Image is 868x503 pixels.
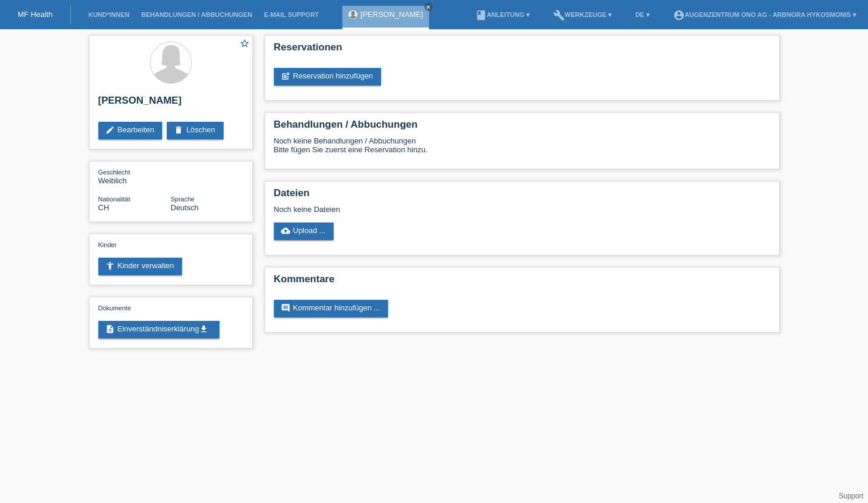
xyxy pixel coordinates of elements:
a: editBearbeiten [98,122,163,139]
a: star_border [239,38,250,50]
a: descriptionEinverständniserklärungget_app [98,321,219,338]
a: close [424,3,433,11]
a: [PERSON_NAME] [361,10,423,19]
i: cloud_upload [281,226,290,235]
i: book [475,9,487,21]
a: post_addReservation hinzufügen [274,68,382,85]
i: build [553,9,565,21]
a: Behandlungen / Abbuchungen [135,11,258,18]
a: account_circleAugenzentrum ONO AG - Arbnora Hykosmonis ▾ [667,11,862,18]
a: accessibility_newKinder verwalten [98,258,183,275]
a: buildWerkzeuge ▾ [547,11,618,18]
i: close [426,4,431,10]
span: Dokumente [98,304,131,312]
i: star_border [239,38,250,49]
i: comment [281,303,290,313]
a: Kund*innen [83,11,135,18]
h2: Dateien [274,187,770,205]
i: post_add [281,71,290,81]
a: Support [839,492,863,500]
span: Geschlecht [98,169,131,176]
div: Noch keine Behandlungen / Abbuchungen Bitte fügen Sie zuerst eine Reservation hinzu. [274,136,770,163]
span: Schweiz [98,203,109,212]
div: Noch keine Dateien [274,205,632,214]
a: commentKommentar hinzufügen ... [274,300,389,317]
a: cloud_uploadUpload ... [274,223,334,240]
span: Sprache [171,196,195,203]
i: account_circle [673,9,685,21]
i: description [105,324,115,334]
h2: Kommentare [274,273,770,291]
div: Weiblich [98,167,171,185]
a: E-Mail Support [258,11,325,18]
i: get_app [199,324,208,334]
a: DE ▾ [629,11,655,18]
span: Kinder [98,241,117,248]
span: Nationalität [98,196,131,203]
h2: Behandlungen / Abbuchungen [274,119,770,136]
a: bookAnleitung ▾ [469,11,536,18]
h2: Reservationen [274,42,770,59]
h2: [PERSON_NAME] [98,95,243,112]
i: delete [174,125,183,135]
i: accessibility_new [105,261,115,271]
span: Deutsch [171,203,199,212]
a: deleteLöschen [167,122,223,139]
a: MF Health [18,10,53,19]
i: edit [105,125,115,135]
